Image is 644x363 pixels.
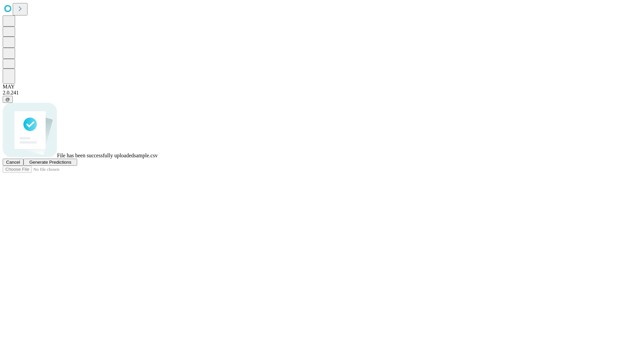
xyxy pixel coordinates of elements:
span: Cancel [6,160,20,165]
span: File has been successfully uploaded [57,153,134,158]
span: sample.csv [134,153,158,158]
button: Cancel [3,159,23,166]
button: @ [3,96,13,103]
div: 2.0.241 [3,90,641,96]
span: Generate Predictions [29,160,71,165]
button: Generate Predictions [23,159,77,166]
div: MAY [3,84,641,90]
span: @ [5,97,10,102]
